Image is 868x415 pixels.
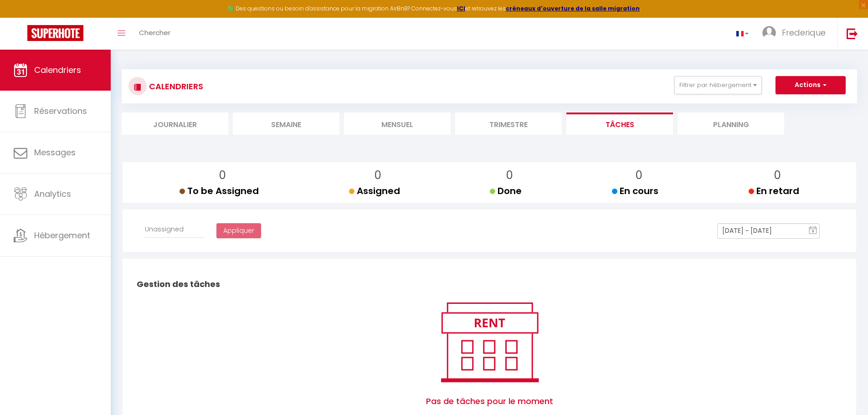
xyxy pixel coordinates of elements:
span: Done [490,184,522,197]
span: Analytics [34,188,71,200]
h2: Gestion des tâches [134,270,844,298]
span: To be Assigned [180,184,259,197]
span: Calendriers [34,64,81,76]
p: 0 [356,167,400,184]
span: Chercher [139,28,170,37]
span: Frederique [782,27,826,38]
li: Journalier [122,113,228,135]
p: 0 [756,167,799,184]
li: Tâches [566,113,673,135]
span: En retard [749,184,799,197]
a: créneaux d'ouverture de la salle migration [506,5,640,12]
a: ... Frederique [755,18,837,50]
a: ICI [457,5,465,12]
input: Select Date Range [717,223,820,239]
h3: CALENDRIERS [147,76,203,97]
p: 0 [187,167,259,184]
text: 9 [812,229,814,233]
span: Assigned [349,184,400,197]
li: Mensuel [344,113,451,135]
span: En cours [612,184,658,197]
li: Semaine [233,113,339,135]
button: Ouvrir le widget de chat LiveChat [7,4,35,31]
span: Réservations [34,105,87,117]
img: logout [847,28,858,39]
li: Planning [678,113,784,135]
li: Trimestre [455,113,562,135]
span: Hébergement [34,230,90,241]
img: rent.png [431,298,548,386]
p: 0 [619,167,658,184]
span: Messages [34,147,76,158]
p: 0 [497,167,522,184]
button: Actions [776,76,846,94]
img: ... [762,26,776,40]
button: Appliquer [216,223,261,239]
a: Chercher [132,18,177,50]
button: Filtrer par hébergement [674,76,762,94]
img: Super Booking [27,25,83,41]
